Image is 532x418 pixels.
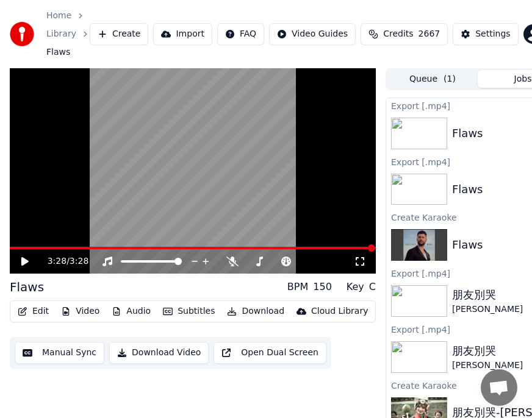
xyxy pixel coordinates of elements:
[153,23,212,45] button: Import
[452,125,483,142] div: Flaws
[109,342,209,364] button: Download Video
[452,342,523,360] div: 朋友別哭
[46,46,70,58] span: Flaws
[48,255,66,267] span: 3:28
[347,280,364,294] div: Key
[158,303,220,320] button: Subtitles
[90,23,149,45] button: Create
[10,22,34,46] img: youka
[387,70,478,88] button: Queue
[46,10,71,22] a: Home
[13,303,54,320] button: Edit
[217,23,264,45] button: FAQ
[383,28,413,40] span: Credits
[452,303,523,316] div: [PERSON_NAME]
[453,23,518,45] button: Settings
[313,280,332,294] div: 150
[222,303,289,320] button: Download
[444,73,456,85] span: ( 1 )
[70,255,88,267] span: 3:28
[361,23,448,45] button: Credits2667
[46,10,90,58] nav: breadcrumb
[452,360,523,372] div: [PERSON_NAME]
[452,181,483,198] div: Flaws
[311,305,368,317] div: Cloud Library
[452,236,483,253] div: Flaws
[56,303,104,320] button: Video
[15,342,104,364] button: Manual Sync
[107,303,156,320] button: Audio
[475,28,510,40] div: Settings
[10,278,44,296] div: Flaws
[214,342,326,364] button: Open Dual Screen
[48,255,77,267] div: /
[481,369,517,406] a: 打開聊天
[46,28,76,40] a: Library
[452,286,523,303] div: 朋友別哭
[369,280,376,294] div: C
[287,280,308,294] div: BPM
[269,23,356,45] button: Video Guides
[419,28,440,40] span: 2667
